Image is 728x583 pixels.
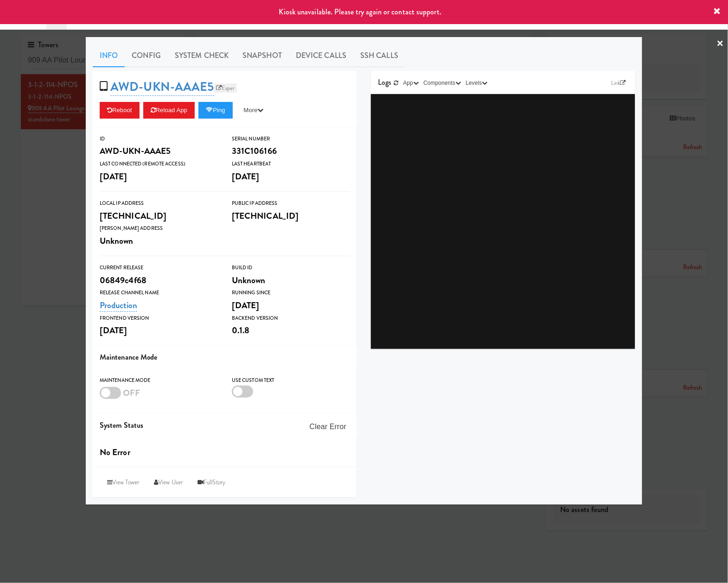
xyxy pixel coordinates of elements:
div: [TECHNICAL_ID] [232,208,350,224]
a: View User [147,474,190,491]
span: [DATE] [232,299,260,311]
div: Backend Version [232,314,350,323]
span: [DATE] [232,170,260,183]
div: [DATE] [100,323,218,338]
div: Maintenance Mode [100,376,218,385]
div: 331C106166 [232,143,350,159]
div: Last Heartbeat [232,159,350,169]
a: Config [125,44,168,67]
a: Info [93,44,125,67]
span: Logs [378,77,391,88]
a: Production [100,299,137,312]
span: Maintenance Mode [100,352,158,362]
a: View Tower [100,474,147,491]
button: Reboot [100,102,140,119]
button: Ping [198,102,233,119]
a: Link [609,78,628,88]
button: Components [421,78,463,88]
div: Use Custom Text [232,376,350,385]
div: 06849c4f68 [100,272,218,288]
a: Snapshot [236,44,289,67]
a: FullStory [190,474,233,491]
span: Kiosk unavailable. Please try again or contact support. [279,6,442,17]
div: 0.1.8 [232,323,350,338]
a: SSH Calls [353,44,405,67]
a: × [717,30,724,58]
div: AWD-UKN-AAAE5 [100,143,218,159]
div: Unknown [100,233,218,249]
div: No Error [100,444,350,460]
div: Last Connected (Remote Access) [100,159,218,169]
a: AWD-UKN-AAAE5 [110,78,214,96]
button: Levels [463,78,490,88]
div: Serial Number [232,134,350,144]
div: Public IP Address [232,199,350,208]
button: Reload App [143,102,195,119]
div: Current Release [100,263,218,272]
a: Device Calls [289,44,353,67]
span: OFF [123,387,140,399]
div: Unknown [232,272,350,288]
div: Release Channel Name [100,288,218,298]
span: System Status [100,420,143,431]
a: Esper [214,83,237,93]
button: More [236,102,271,119]
a: System Check [168,44,236,67]
span: [DATE] [100,170,128,183]
div: Build Id [232,263,350,272]
div: [PERSON_NAME] Address [100,224,218,233]
div: Running Since [232,288,350,298]
button: App [401,78,421,88]
button: Clear Error [306,418,350,435]
div: Local IP Address [100,199,218,208]
div: Frontend Version [100,314,218,323]
div: [TECHNICAL_ID] [100,208,218,224]
div: ID [100,134,218,144]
